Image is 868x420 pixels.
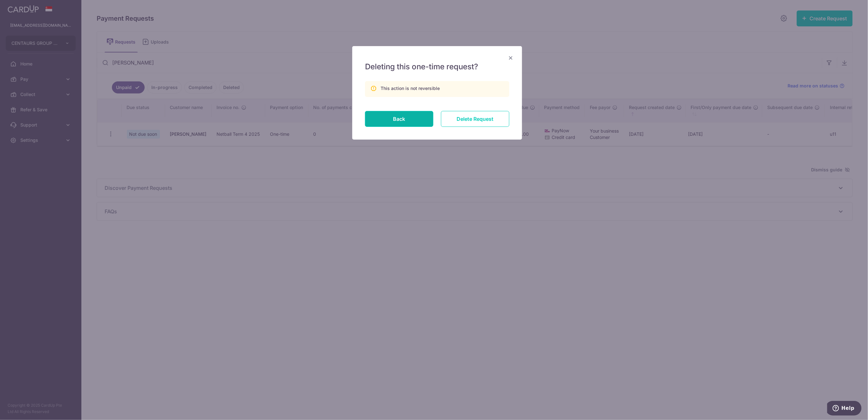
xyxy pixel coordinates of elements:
[827,401,862,417] iframe: Opens a widget where you can find more information
[381,85,440,92] div: This action is not reversible
[365,111,433,127] button: Back
[508,53,513,62] span: ×
[441,111,509,127] input: Delete Request
[507,54,514,61] button: Close
[365,62,509,72] h5: Deleting this one-time request?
